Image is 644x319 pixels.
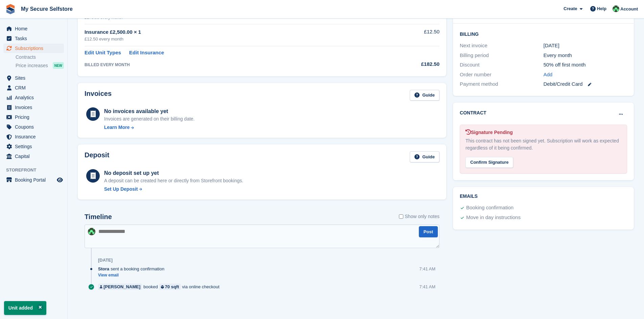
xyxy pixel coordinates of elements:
a: menu [3,34,64,43]
a: menu [3,175,64,185]
a: Edit Insurance [129,49,164,57]
div: BILLED EVERY MONTH [85,62,373,68]
span: Sites [15,73,55,83]
div: Signature Pending [466,129,621,136]
span: CRM [15,83,55,92]
div: [PERSON_NAME] [103,284,140,290]
div: No deposit set up yet [104,169,243,177]
img: stora-icon-8386f47178a22dfd0bd8f6a31ec36ba5ce8667c1dd55bd0f319d3a0aa187defe.svg [5,4,16,14]
button: Post [419,226,438,237]
h2: Timeline [85,213,112,221]
a: menu [3,112,64,122]
span: Booking Portal [15,175,55,185]
div: Next invoice [460,42,543,50]
h2: Deposit [85,151,109,162]
span: Help [597,5,606,12]
span: Account [620,6,638,12]
a: Set Up Deposit [104,186,243,193]
a: menu [3,103,64,112]
div: This contract has not been signed yet. Subscription will work as expected regardless of it being ... [466,137,621,152]
span: Capital [15,152,55,161]
a: Contracts [16,54,64,60]
span: Price increases [16,62,48,69]
a: 70 sqft [159,284,181,290]
div: 70 sqft [165,284,179,290]
span: Invoices [15,103,55,112]
h2: Emails [460,194,627,199]
p: A deposit can be created here or directly from Storefront bookings. [104,177,243,184]
span: Settings [15,142,55,151]
a: menu [3,73,64,83]
div: 7:41 AM [419,266,435,272]
td: £12.50 [373,24,439,46]
div: Move in day instructions [466,214,521,222]
div: [DATE] [98,258,113,263]
a: Add [544,71,553,79]
div: 7:41 AM [419,284,435,290]
div: Every month [544,52,627,59]
div: booked via online checkout [98,284,223,290]
h2: Invoices [85,90,112,101]
div: 50% off first month [544,61,627,69]
div: NEW [53,62,64,69]
a: menu [3,142,64,151]
span: Subscriptions [15,44,55,53]
span: Stora [98,266,109,272]
input: Show only notes [399,213,403,220]
img: Greg Allsopp [88,228,95,235]
div: Debit/Credit Card [544,80,627,88]
span: Storefront [6,167,67,174]
div: Confirm Signature [466,157,513,168]
a: menu [3,122,64,132]
img: Greg Allsopp [613,5,619,12]
label: Show only notes [399,213,439,220]
div: Learn More [104,124,129,131]
span: Insurance [15,132,55,141]
a: menu [3,132,64,141]
a: Preview store [56,176,64,184]
div: Invoices are generated on their billing date. [104,115,195,123]
a: View email [98,272,168,278]
a: Learn More [104,124,195,131]
span: Tasks [15,34,55,43]
div: Payment method [460,80,543,88]
a: menu [3,83,64,92]
div: £12.50 every month [85,36,373,43]
a: Confirm Signature [466,155,513,161]
p: Unit added [4,301,46,315]
span: Pricing [15,112,55,122]
div: Insurance £2,500.00 × 1 [85,28,373,36]
div: Set Up Deposit [104,186,138,193]
a: menu [3,93,64,102]
a: [PERSON_NAME] [98,284,142,290]
a: menu [3,44,64,53]
div: Billing period [460,52,543,59]
h2: Contract [460,109,486,116]
a: My Secure Selfstore [18,3,75,15]
span: Home [15,24,55,33]
span: Create [564,5,577,12]
span: Analytics [15,93,55,102]
a: menu [3,24,64,33]
a: Edit Unit Types [85,49,121,57]
div: £182.50 [373,60,439,68]
a: Price increases NEW [16,62,64,69]
div: sent a booking confirmation [98,266,168,272]
div: [DATE] [544,42,627,50]
div: Discount [460,61,543,69]
a: menu [3,152,64,161]
a: Guide [410,90,439,101]
div: Order number [460,71,543,79]
div: No invoices available yet [104,107,195,115]
h2: Billing [460,30,627,37]
span: Coupons [15,122,55,132]
div: Booking confirmation [466,204,514,212]
a: Guide [410,151,439,162]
